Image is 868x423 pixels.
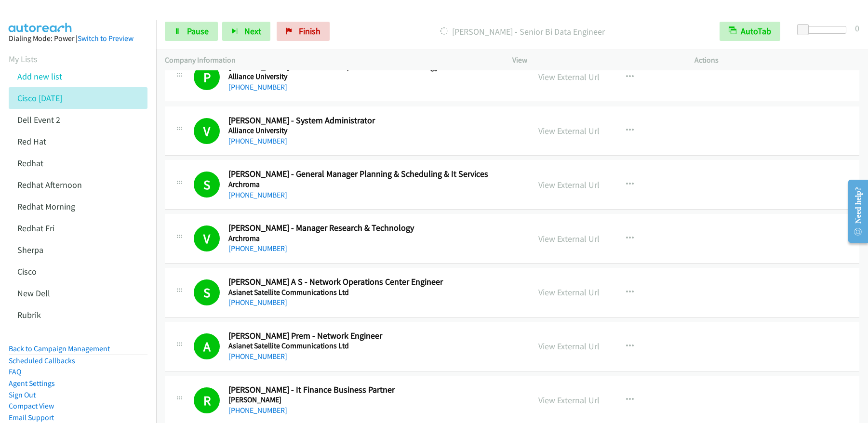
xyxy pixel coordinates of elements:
[538,179,600,190] a: View External Url
[228,126,517,135] h5: Alliance University
[187,26,209,37] span: Pause
[228,288,517,297] h5: Asianet Satellite Communications Ltd
[228,341,517,351] h5: Asianet Satellite Communications Ltd
[194,225,220,251] h1: V
[17,288,50,299] a: New Dell
[228,384,517,396] h2: [PERSON_NAME] - It Finance Business Partner
[802,26,846,34] div: Delay between calls (in seconds)
[228,352,287,361] a: [PHONE_NUMBER]
[277,22,330,41] a: Finish
[228,169,517,180] h2: [PERSON_NAME] - General Manager Planning & Scheduling & It Services
[17,179,82,190] a: Redhat Afternoon
[17,244,43,255] a: Sherpa
[17,114,60,125] a: Dell Event 2
[17,201,75,212] a: Redhat Morning
[194,333,220,359] h1: A
[244,26,261,37] span: Next
[17,223,54,234] a: Redhat Fri
[228,395,517,405] h5: [PERSON_NAME]
[78,34,134,43] a: Switch to Preview
[165,22,218,41] a: Pause
[538,233,600,244] a: View External Url
[538,395,600,406] a: View External Url
[228,277,517,288] h2: [PERSON_NAME] A S - Network Operations Center Engineer
[228,244,287,253] a: [PHONE_NUMBER]
[9,344,110,353] a: Back to Campaign Management
[17,266,37,277] a: Cisco
[228,330,517,342] h2: [PERSON_NAME] Prem - Network Engineer
[228,234,517,243] h5: Archroma
[9,53,38,65] a: My Lists
[9,390,36,399] a: Sign Out
[228,82,287,92] a: [PHONE_NUMBER]
[840,173,868,250] iframe: Resource Center
[194,172,220,198] h1: S
[9,367,21,376] a: FAQ
[720,22,780,41] button: AutoTab
[538,287,600,298] a: View External Url
[17,93,62,104] a: Cisco [DATE]
[17,136,46,147] a: Red Hat
[194,279,220,305] h1: S
[17,71,62,82] a: Add new list
[9,33,147,44] div: Dialing Mode: Power |
[17,158,43,169] a: Redhat
[9,413,54,422] a: Email Support
[538,125,600,136] a: View External Url
[228,190,287,199] a: [PHONE_NUMBER]
[222,22,270,41] button: Next
[9,401,54,410] a: Compact View
[194,118,220,144] h1: V
[538,341,600,352] a: View External Url
[165,54,495,66] p: Company Information
[9,356,75,365] a: Scheduled Callbacks
[194,387,220,413] h1: R
[299,26,320,37] span: Finish
[343,25,702,38] p: [PERSON_NAME] - Senior Bi Data Engineer
[228,180,517,189] h5: Archroma
[512,54,677,66] p: View
[17,309,41,320] a: Rubrik
[228,406,287,415] a: [PHONE_NUMBER]
[228,136,287,145] a: [PHONE_NUMBER]
[228,223,517,234] h2: [PERSON_NAME] - Manager Research & Technology
[194,64,220,90] h1: P
[855,22,859,35] div: 0
[228,72,517,81] h5: Alliance University
[538,71,600,82] a: View External Url
[9,379,55,388] a: Agent Settings
[228,298,287,307] a: [PHONE_NUMBER]
[228,115,517,126] h2: [PERSON_NAME] - System Administrator
[694,54,859,66] p: Actions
